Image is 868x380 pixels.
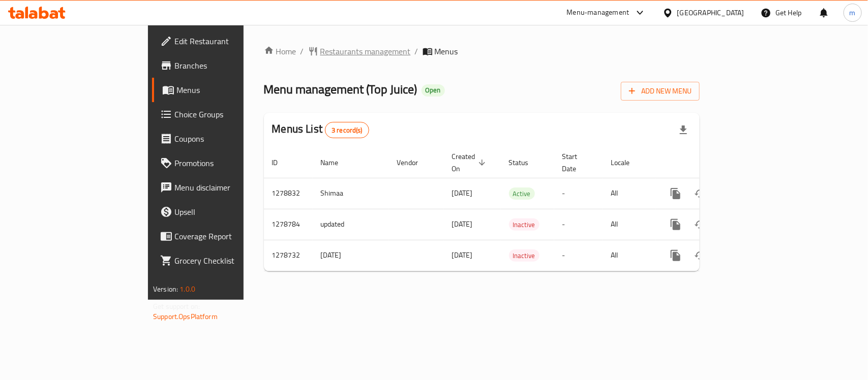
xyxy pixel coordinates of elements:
[308,45,411,57] a: Restaurants management
[152,126,293,151] a: Coupons
[313,178,389,209] td: Shimaa
[325,125,369,135] span: 3 record(s)
[655,147,769,178] th: Actions
[688,181,712,206] button: Change Status
[435,45,458,57] span: Menus
[509,156,542,169] span: Status
[688,212,712,237] button: Change Status
[664,181,688,206] button: more
[321,156,352,169] span: Name
[174,181,285,194] span: Menu disclaimer
[509,219,540,231] span: Inactive
[509,250,540,262] span: Inactive
[422,86,445,94] span: Open
[603,209,655,240] td: All
[174,133,285,145] span: Coupons
[562,150,591,175] span: Start Date
[397,156,432,169] span: Vendor
[664,212,688,237] button: more
[313,209,389,240] td: updated
[152,102,293,126] a: Choice Groups
[152,29,293,53] a: Edit Restaurant
[325,122,369,138] div: Total records count
[152,151,293,175] a: Promotions
[264,147,769,271] table: enhanced table
[174,108,285,120] span: Choice Groups
[152,175,293,200] a: Menu disclaimer
[153,300,200,313] span: Get support on:
[174,206,285,218] span: Upsell
[272,121,369,138] h2: Menus List
[301,45,304,57] li: /
[554,209,603,240] td: -
[152,248,293,273] a: Grocery Checklist
[153,310,218,323] a: Support.OpsPlatform
[422,84,445,97] div: Open
[152,78,293,102] a: Menus
[611,156,643,169] span: Locale
[671,118,696,142] div: Export file
[850,7,856,18] span: m
[153,282,178,296] span: Version:
[313,240,389,271] td: [DATE]
[179,282,195,296] span: 1.0.0
[452,150,489,175] span: Created On
[629,85,692,98] span: Add New Menu
[174,59,285,72] span: Branches
[264,78,417,101] span: Menu management ( Top Juice )
[603,240,655,271] td: All
[452,186,473,200] span: [DATE]
[603,178,655,209] td: All
[509,187,535,200] div: Active
[272,156,291,169] span: ID
[452,217,473,231] span: [DATE]
[452,248,473,262] span: [DATE]
[320,45,411,57] span: Restaurants management
[415,45,418,57] li: /
[174,230,285,242] span: Coverage Report
[554,178,603,209] td: -
[174,255,285,267] span: Grocery Checklist
[567,7,630,19] div: Menu-management
[152,224,293,248] a: Coverage Report
[509,188,535,200] span: Active
[664,243,688,268] button: more
[554,240,603,271] td: -
[509,218,540,231] div: Inactive
[176,84,285,96] span: Menus
[152,53,293,78] a: Branches
[621,82,700,101] button: Add New Menu
[688,243,712,268] button: Change Status
[264,45,700,57] nav: breadcrumb
[677,7,744,18] div: [GEOGRAPHIC_DATA]
[174,35,285,47] span: Edit Restaurant
[174,157,285,169] span: Promotions
[152,200,293,224] a: Upsell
